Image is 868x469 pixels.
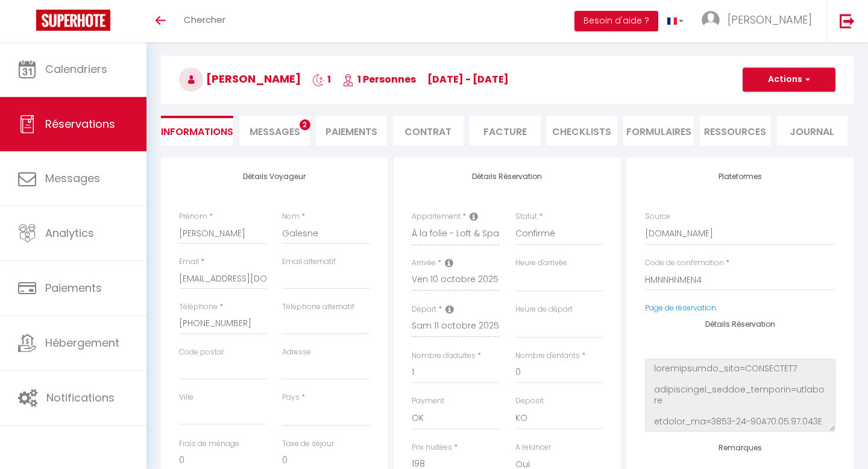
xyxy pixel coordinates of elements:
[623,116,694,145] li: FORMULAIRES
[184,13,225,26] span: Chercher
[412,257,436,269] label: Arrivée
[412,211,461,222] label: Appartement
[515,211,537,222] label: Statut
[179,172,370,181] h4: Détails Voyageur
[645,444,835,452] h4: Remarques
[45,225,94,241] span: Analytics
[36,10,110,31] img: Super Booking
[45,116,115,131] span: Réservations
[179,71,301,86] span: [PERSON_NAME]
[179,301,218,313] label: Téléphone
[777,116,848,145] li: Journal
[179,347,224,358] label: Code postal
[393,116,464,145] li: Contrat
[312,72,331,86] span: 1
[645,303,716,313] a: Page de réservation
[282,211,300,222] label: Nom
[427,72,509,86] span: [DATE] - [DATE]
[728,12,812,27] span: [PERSON_NAME]
[179,392,193,403] label: Ville
[316,116,386,145] li: Paiements
[645,320,835,329] h4: Détails Réservation
[282,438,334,450] label: Taxe de séjour
[179,211,207,222] label: Prénom
[45,280,102,295] span: Paiements
[515,257,567,269] label: Heure d'arrivée
[743,68,835,92] button: Actions
[645,172,835,181] h4: Plateformes
[45,335,119,350] span: Hébergement
[161,116,233,145] li: Informations
[547,116,617,145] li: CHECKLISTS
[470,116,540,145] li: Facture
[412,172,602,181] h4: Détails Réservation
[412,442,452,453] label: Prix nuitées
[412,395,444,407] label: Payment
[250,125,300,139] span: Messages
[342,72,416,86] span: 1 Personnes
[282,392,300,403] label: Pays
[179,438,239,450] label: Frais de ménage
[645,257,724,269] label: Code de confirmation
[45,61,107,77] span: Calendriers
[282,256,336,268] label: Email alternatif
[300,119,310,130] span: 2
[45,171,100,186] span: Messages
[46,390,115,405] span: Notifications
[515,304,573,315] label: Heure de départ
[412,350,476,362] label: Nombre d'adultes
[700,116,770,145] li: Ressources
[840,13,855,28] img: logout
[282,301,354,313] label: Téléphone alternatif
[179,256,199,268] label: Email
[515,442,551,453] label: A relancer
[574,11,658,31] button: Besoin d'aide ?
[702,11,720,29] img: ...
[282,347,311,358] label: Adresse
[515,350,580,362] label: Nombre d'enfants
[412,304,436,315] label: Départ
[645,211,670,222] label: Source
[515,395,544,407] label: Deposit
